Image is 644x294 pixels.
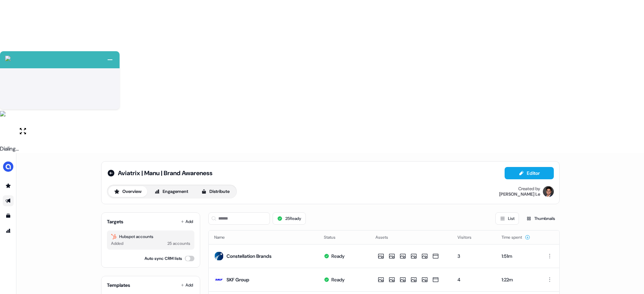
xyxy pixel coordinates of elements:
[108,186,147,197] button: Overview
[179,217,194,226] button: Add
[331,276,345,283] div: Ready
[3,225,14,236] a: Go to attribution
[179,280,194,290] button: Add
[543,186,554,197] img: Hugh
[502,231,530,243] button: Time spent
[118,169,213,177] span: Aviatrix | Manu | Brand Awareness
[227,276,249,283] div: SKF Group
[5,56,11,61] img: callcloud-icon-white-35.svg
[167,240,190,247] div: 25 accounts
[227,253,272,260] div: Constellation Brands
[111,233,190,240] div: Hubspot accounts
[495,212,519,225] button: List
[499,192,540,197] div: [PERSON_NAME] Le
[3,195,14,206] a: Go to outbound experience
[107,282,130,289] div: Templates
[107,218,123,225] div: Targets
[502,276,533,283] div: 1:22m
[111,240,123,247] div: Added
[149,186,194,197] button: Engagement
[457,276,491,283] div: 4
[505,170,554,178] a: Editor
[3,180,14,191] a: Go to prospects
[370,230,452,244] th: Assets
[195,186,235,197] button: Distribute
[324,231,344,243] button: Status
[457,253,491,260] div: 3
[518,186,540,192] div: Created by
[522,212,560,225] button: Thumbnails
[331,253,345,260] div: Ready
[502,253,533,260] div: 1:51m
[214,231,233,243] button: Name
[145,255,182,262] label: Auto sync CRM lists
[457,231,480,243] button: Visitors
[273,212,306,225] button: 25Ready
[3,210,14,221] a: Go to templates
[505,167,554,179] button: Editor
